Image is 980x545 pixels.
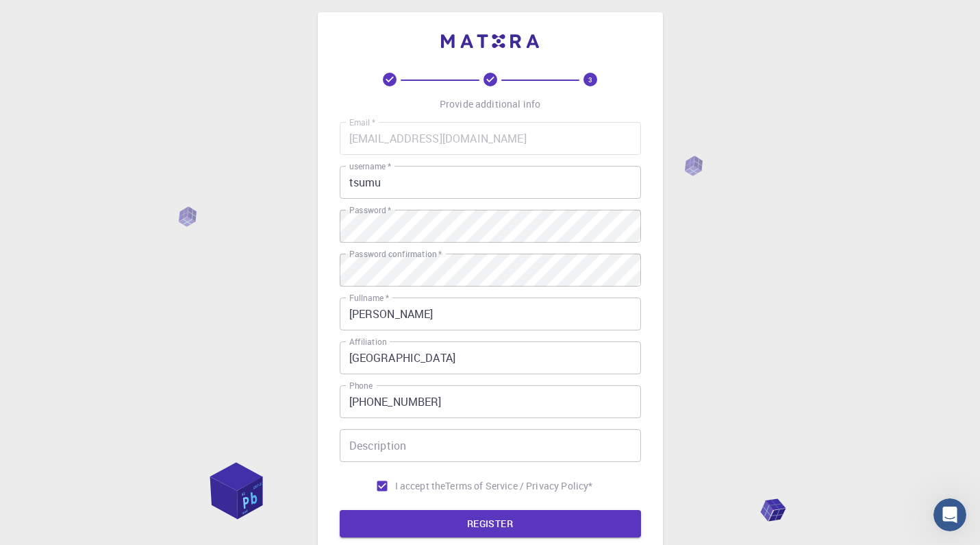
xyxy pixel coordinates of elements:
[445,479,592,493] p: Terms of Service / Privacy Policy *
[349,204,391,216] label: Password
[440,97,540,111] p: Provide additional info
[445,479,592,493] a: Terms of Service / Privacy Policy*
[933,498,966,531] iframe: Intercom live chat
[588,75,592,84] text: 3
[349,160,391,172] label: username
[349,380,373,391] label: Phone
[349,117,375,128] label: Email
[395,479,446,493] span: I accept the
[340,510,641,537] button: REGISTER
[349,292,389,304] label: Fullname
[349,336,386,348] label: Affiliation
[349,248,442,260] label: Password confirmation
